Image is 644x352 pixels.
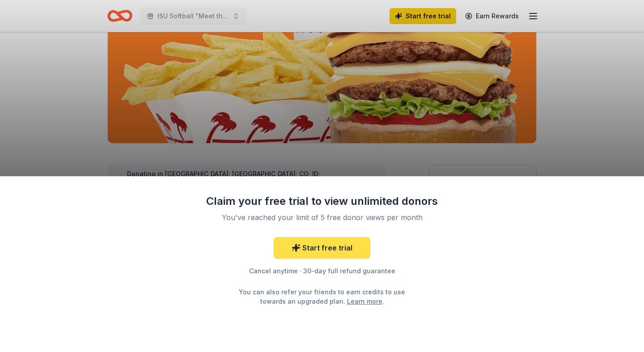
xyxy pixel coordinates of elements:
[347,297,382,306] a: Learn more
[206,266,438,276] div: Cancel anytime · 30-day full refund guarantee
[231,287,413,306] div: You can also refer your friends to earn credits to use towards an upgraded plan. .
[206,194,438,208] div: Claim your free trial to view unlimited donors
[274,237,370,259] a: Start free trial
[216,212,428,223] div: You've reached your limit of 5 free donor views per month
